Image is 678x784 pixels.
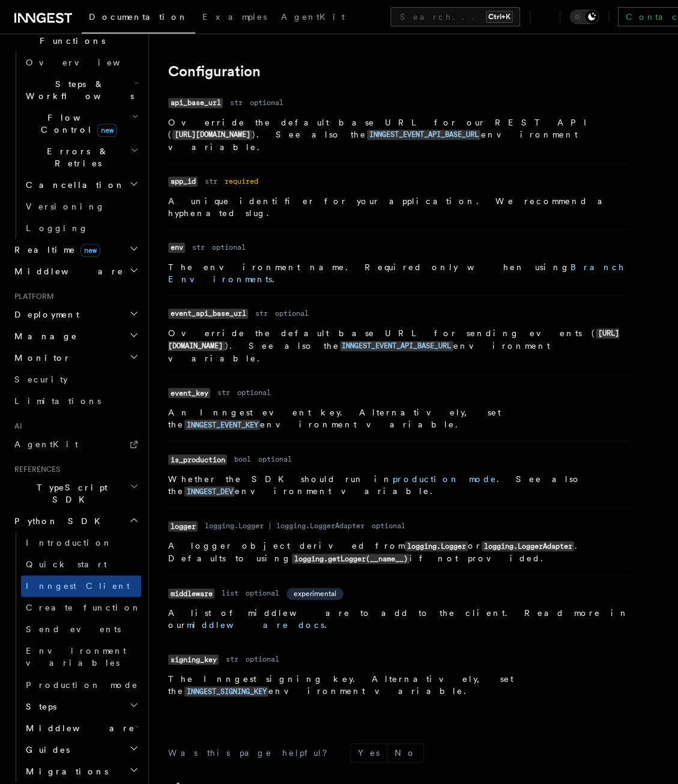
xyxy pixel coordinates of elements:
[21,52,141,73] a: Overview
[10,18,141,52] button: Inngest Functions
[184,486,235,496] a: INNGEST_DEV
[21,575,141,597] a: Inngest Client
[21,722,135,734] span: Middleware
[21,107,141,140] button: Flow Controlnew
[184,686,268,696] code: INNGEST_SIGNING_KEY
[21,179,125,191] span: Cancellation
[340,341,453,351] code: INNGEST_EVENT_API_BASE_URL
[26,624,121,634] span: Send events
[281,12,345,22] span: AgentKit
[275,309,309,318] dd: optional
[21,174,141,196] button: Cancellation
[168,116,629,153] p: Override the default base URL for our REST API ( ). See also the environment variable.
[10,239,141,261] button: Realtimenew
[187,620,324,630] a: middleware docs
[21,738,141,760] button: Guides
[80,244,100,257] span: new
[21,717,141,738] button: Middleware
[26,646,126,668] span: Environment variables
[202,12,267,22] span: Examples
[21,112,132,136] span: Flow Control
[168,262,625,284] a: Branch Environments
[168,607,629,631] p: A list of middleware to add to the client. Read more in our .
[184,420,260,430] code: INNGEST_EVENT_KEY
[10,390,141,412] a: Limitations
[184,486,235,496] code: INNGEST_DEV
[10,309,79,321] span: Deployment
[482,541,574,551] code: logging.LoggerAdapter
[250,98,283,107] dd: optional
[168,63,261,80] a: Configuration
[168,388,210,398] code: event_key
[367,130,480,140] code: INNGEST_EVENT_API_BASE_URL
[405,541,468,551] code: logging.Logger
[212,243,246,252] dd: optional
[21,695,141,717] button: Steps
[258,454,292,464] dd: optional
[292,553,410,564] code: logging.getLogger(__name__)
[10,532,141,782] div: Python SDK
[10,52,141,239] div: Inngest Functions
[274,4,352,32] a: AgentKit
[21,743,70,755] span: Guides
[570,10,599,24] button: Toggle dark mode
[226,654,238,664] dd: str
[97,124,117,137] span: new
[21,553,141,575] a: Quick start
[168,327,629,364] p: Override the default base URL for sending events ( ). See also the environment variable.
[168,588,214,599] code: middleware
[372,521,405,531] dd: optional
[225,176,258,186] dd: required
[21,532,141,553] a: Introduction
[26,58,150,67] span: Overview
[10,244,100,256] span: Realtime
[10,421,22,431] span: AI
[205,176,217,186] dd: str
[168,243,185,253] code: env
[387,744,423,762] button: No
[26,202,105,211] span: Versioning
[351,744,387,762] button: Yes
[217,388,230,397] dd: str
[168,261,629,285] p: The environment name. Required only when using .
[168,540,629,565] p: A logger object derived from or . Defaults to using if not provided.
[14,396,101,406] span: Limitations
[10,292,54,301] span: Platform
[234,454,251,464] dd: bool
[10,465,60,474] span: References
[168,673,629,698] p: The Inngest signing key. Alternatively, set the environment variable.
[10,325,141,347] button: Manage
[486,11,513,23] kbd: Ctrl+K
[246,588,279,598] dd: optional
[21,700,56,712] span: Steps
[21,140,141,174] button: Errors & Retries
[10,347,141,369] button: Monitor
[205,521,365,531] dd: logging.Logger | logging.LoggerAdapter
[21,640,141,674] a: Environment variables
[340,341,453,351] a: INNGEST_EVENT_API_BASE_URL
[168,406,629,431] p: An Inngest event key. Alternatively, set the environment variable.
[195,4,274,32] a: Examples
[26,680,138,689] span: Production mode
[10,515,107,527] span: Python SDK
[89,12,188,22] span: Documentation
[10,261,141,282] button: Middleware
[168,176,198,187] code: app_id
[10,330,77,342] span: Manage
[255,309,268,318] dd: str
[168,195,629,219] p: A unique identifier for your application. We recommend a hyphenated slug.
[14,439,78,449] span: AgentKit
[21,217,141,239] a: Logging
[10,265,124,277] span: Middleware
[168,521,198,531] code: logger
[26,603,141,612] span: Create function
[168,654,219,665] code: signing_key
[10,304,141,325] button: Deployment
[21,196,141,217] a: Versioning
[237,388,271,397] dd: optional
[230,98,243,107] dd: str
[26,538,112,547] span: Introduction
[168,98,223,108] code: api_base_url
[184,420,260,429] a: INNGEST_EVENT_KEY
[294,589,336,599] span: experimental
